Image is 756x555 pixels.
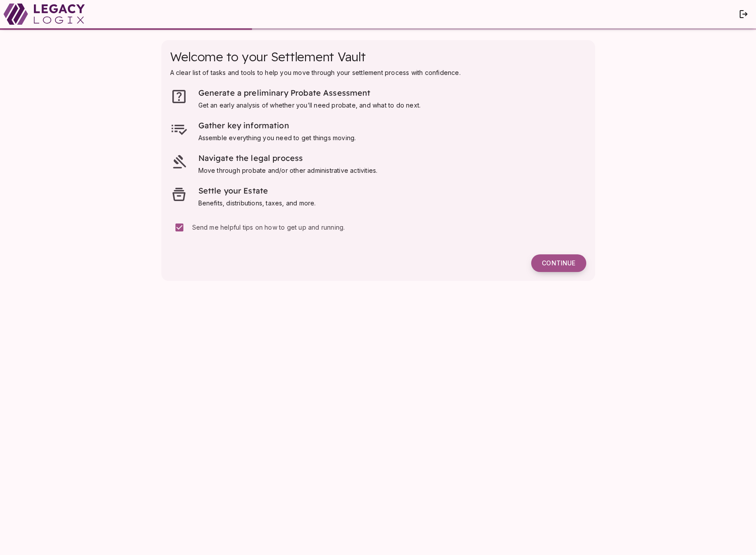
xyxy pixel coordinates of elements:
[531,254,586,272] button: Continue
[198,153,303,163] span: Navigate the legal process
[198,120,289,130] span: Gather key information
[198,134,356,142] span: Assemble everything you need to get things moving.
[170,69,461,76] span: A clear list of tasks and tools to help you move through your settlement process with confidence.
[198,88,371,98] span: Generate a preliminary Probate Assessment
[198,199,316,207] span: Benefits, distributions, taxes, and more.
[198,101,421,109] span: Get an early analysis of whether you’ll need probate, and what to do next.
[192,223,345,231] span: Send me helpful tips on how to get up and running.
[170,49,366,64] span: Welcome to your Settlement Vault
[542,259,575,267] span: Continue
[198,186,268,196] span: Settle your Estate
[198,167,378,174] span: Move through probate and/or other administrative activities.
